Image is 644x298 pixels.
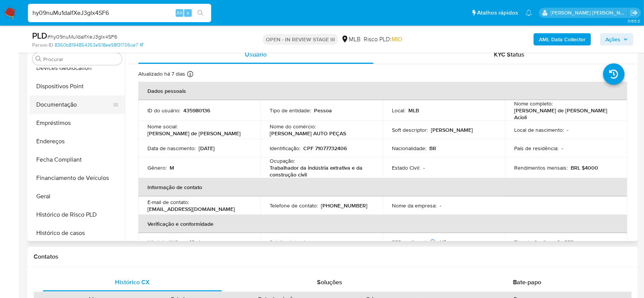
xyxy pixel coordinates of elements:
[147,130,241,137] p: [PERSON_NAME] de [PERSON_NAME]
[303,145,347,152] p: CPF 71077732406
[32,29,47,42] b: PLD
[147,199,189,206] p: E-mail de contato :
[43,56,119,63] input: Procurar
[115,278,150,287] span: Histórico CX
[36,56,42,62] button: Procurar
[182,239,200,246] p: verified
[392,164,420,171] p: Estado Civil :
[561,145,563,152] p: -
[270,239,309,246] p: Sujeito obrigado :
[341,35,361,44] div: MLB
[32,42,53,49] b: Person ID
[147,123,178,130] p: Nome social :
[440,202,441,209] p: -
[534,33,591,45] button: AML Data Collector
[193,8,208,18] button: search-icon
[513,278,541,287] span: Bate-papo
[55,42,143,49] a: 8360b8194854353e518ee98f31706ce7
[270,107,311,114] p: Tipo de entidade :
[245,50,267,59] span: Usuário
[539,33,586,45] b: AML Data Collector
[183,107,210,114] p: 435980136
[147,145,196,152] p: Data de nascimento :
[170,164,174,171] p: M
[29,132,125,151] button: Endereços
[321,202,367,209] p: [PHONE_NUMBER]
[628,18,640,24] span: 3.155.0
[29,114,125,132] button: Empréstimos
[147,206,235,212] p: [EMAIL_ADDRESS][DOMAIN_NAME]
[199,145,215,152] p: [DATE]
[392,202,437,209] p: Nome da empresa :
[47,33,117,40] span: # hy09nuMu1daIfXeJ3gIx4SF6
[364,35,402,44] span: Risco PLD:
[567,126,568,133] p: -
[138,82,627,100] th: Dados pessoais
[514,164,568,171] p: Rendimentos mensais :
[440,239,450,246] p: Não
[263,34,338,45] p: OPEN - IN REVIEW STAGE III
[270,164,371,178] p: Trabalhador da indústria extrativa e da construção civil
[314,107,332,114] p: Pessoa
[423,164,425,171] p: -
[514,100,553,107] p: Nome completo :
[392,239,437,246] p: PEP confirmado :
[176,9,183,16] span: Alt
[514,239,575,246] p: Tipo de Confirmação PEP :
[29,206,125,224] button: Histórico de Risco PLD
[392,107,405,114] p: Local :
[29,187,125,206] button: Geral
[29,151,125,169] button: Fecha Compliant
[317,278,342,287] span: Soluções
[34,253,632,261] h1: Contatos
[514,145,558,152] p: País de residência :
[526,10,532,16] a: Notificações
[138,215,627,233] th: Verificação e conformidade
[551,9,628,16] p: andrea.asantos@mercadopago.com.br
[571,164,598,171] p: BRL $4000
[138,178,627,196] th: Informação de contato
[270,145,300,152] p: Identificação :
[429,145,436,152] p: BR
[29,169,125,187] button: Financiamento de Veículos
[431,126,473,133] p: [PERSON_NAME]
[147,239,179,246] p: Nível de KYC :
[392,126,428,133] p: Soft descriptor :
[270,157,295,164] p: Ocupação :
[270,202,318,209] p: Telefone de contato :
[29,96,119,114] button: Documentação
[187,9,189,16] span: s
[630,9,638,17] a: Sair
[514,126,564,133] p: Local de nascimento :
[29,59,125,77] button: Devices Geolocation
[494,50,524,59] span: KYC Status
[29,77,125,96] button: Dispositivos Point
[514,107,615,121] p: [PERSON_NAME] de [PERSON_NAME] Acioli
[270,123,316,130] p: Nome do comércio :
[392,35,402,44] span: MID
[600,33,633,45] button: Ações
[270,130,346,137] p: [PERSON_NAME] AUTO PEÇAS
[605,33,620,45] span: Ações
[578,239,579,246] p: -
[147,164,167,171] p: Gênero :
[28,8,211,18] input: Pesquise usuários ou casos...
[147,107,180,114] p: ID do usuário :
[138,70,185,78] p: Atualizado há 7 dias
[312,239,314,246] p: -
[408,107,419,114] p: MLB
[29,224,125,242] button: Histórico de casos
[477,9,518,17] span: Atalhos rápidos
[392,145,426,152] p: Nacionalidade :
